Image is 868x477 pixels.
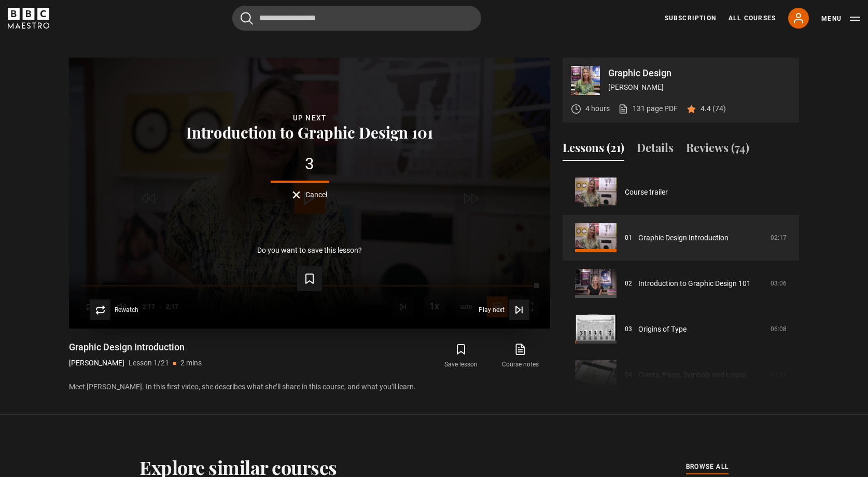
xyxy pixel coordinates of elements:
[686,139,749,161] button: Reviews (74)
[637,139,674,161] button: Details
[69,358,124,369] p: [PERSON_NAME]
[638,233,729,243] a: Graphic Design Introduction
[585,103,610,114] p: 4 hours
[608,82,791,93] p: [PERSON_NAME]
[232,6,481,31] input: Search
[257,247,362,254] p: Do you want to save this lesson?
[69,58,550,329] video-js: Video Player
[90,299,138,320] button: Rewatch
[686,461,729,473] a: browse all
[563,139,624,161] button: Lessons (21)
[86,112,534,124] div: Up next
[292,191,327,199] button: Cancel
[86,156,534,172] div: 3
[638,278,751,289] a: Introduction to Graphic Design 101
[638,324,687,335] a: Origins of Type
[479,299,529,320] button: Play next
[115,307,138,313] span: Rewatch
[180,358,202,369] p: 2 mins
[479,307,505,313] span: Play next
[69,381,550,392] p: Meet [PERSON_NAME]. In this first video, she describes what she’ll share in this course, and what...
[608,69,791,78] p: Graphic Design
[701,103,726,114] p: 4.4 (74)
[665,13,716,23] a: Subscription
[625,187,668,198] a: Course trailer
[729,13,776,23] a: All Courses
[305,191,327,198] span: Cancel
[241,12,253,25] button: Submit the search query
[431,341,491,371] button: Save lesson
[821,13,860,24] button: Toggle navigation
[618,103,678,114] a: 131 page PDF
[69,341,202,353] h1: Graphic Design Introduction
[8,8,49,29] svg: BBC Maestro
[686,461,729,472] span: browse all
[491,341,550,371] a: Course notes
[129,358,169,369] p: Lesson 1/21
[183,124,436,140] button: Introduction to Graphic Design 101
